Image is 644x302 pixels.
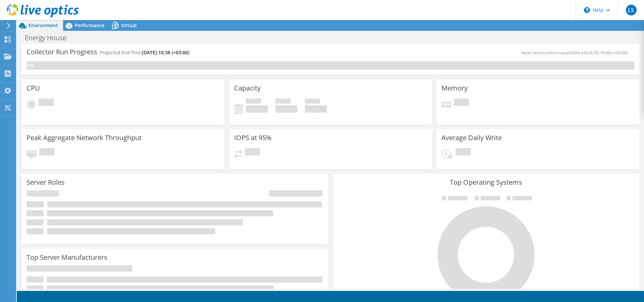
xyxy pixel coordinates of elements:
[26,84,40,92] h3: CPU
[234,134,272,141] h3: IOPS at 95%
[441,84,468,92] h3: Memory
[275,99,290,105] span: Free
[39,148,54,157] span: Pending
[338,179,634,186] h3: Top Operating Systems
[455,148,471,157] span: Pending
[26,254,107,261] h3: Top Server Manufacturers
[305,99,320,105] span: Total
[454,99,469,108] span: Pending
[246,105,268,113] h4: 0 GiB
[39,99,54,108] span: Pending
[245,148,260,157] span: Pending
[29,22,58,28] span: Environment
[275,105,297,113] h4: 0 GiB
[75,22,104,28] span: Performance
[246,99,261,105] span: Used
[305,105,327,113] h4: 0 GiB
[100,49,189,56] h4: Projected End Time:
[22,34,77,42] h1: Energy House
[142,49,189,56] span: [DATE] 10:38 (+03:00)
[26,179,65,186] h3: Server Roles
[121,22,137,28] span: Virtual
[626,5,637,15] span: LS
[585,50,628,56] span: [DATE] 10:48 (+03:00)
[26,134,142,141] h3: Peak Aggregate Network Throughput
[234,84,261,92] h3: Capacity
[521,50,631,56] span: Next recalculation available at
[441,134,502,141] h3: Average Daily Write
[584,7,590,13] svg: \n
